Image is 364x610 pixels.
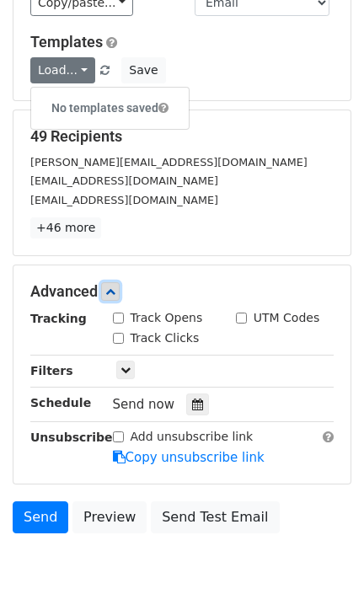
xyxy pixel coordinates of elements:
a: Send Test Email [151,501,279,533]
label: Add unsubscribe link [131,428,254,446]
a: Preview [72,501,147,533]
strong: Filters [30,364,73,377]
label: UTM Codes [254,309,319,327]
strong: Unsubscribe [30,431,113,444]
a: Copy unsubscribe link [113,450,265,465]
small: [EMAIL_ADDRESS][DOMAIN_NAME] [30,174,218,187]
label: Track Clicks [131,329,200,347]
h5: Advanced [30,282,334,301]
label: Track Opens [131,309,203,327]
a: Send [13,501,68,533]
a: Load... [30,57,95,83]
h5: 49 Recipients [30,127,334,146]
small: [EMAIL_ADDRESS][DOMAIN_NAME] [30,194,218,206]
strong: Tracking [30,312,87,325]
h6: No templates saved [31,94,189,122]
a: Templates [30,33,103,51]
strong: Schedule [30,396,91,409]
span: Send now [113,397,175,412]
iframe: Chat Widget [280,529,364,610]
button: Save [121,57,165,83]
small: [PERSON_NAME][EMAIL_ADDRESS][DOMAIN_NAME] [30,156,308,169]
a: +46 more [30,217,101,238]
